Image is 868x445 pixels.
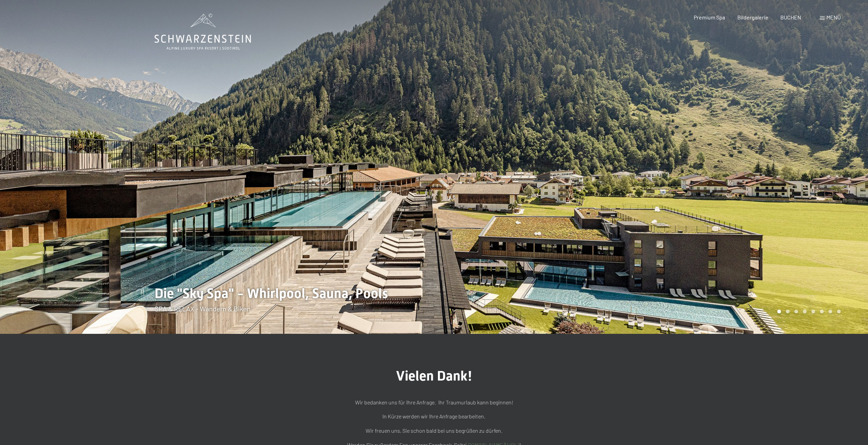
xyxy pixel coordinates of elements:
div: Carousel Page 6 [820,310,824,313]
div: Carousel Page 5 [811,310,815,313]
p: Wir freuen uns, Sie schon bald bei uns begrüßen zu dürfen. [264,426,605,435]
div: Carousel Page 8 [837,310,841,313]
div: Carousel Page 7 [828,310,832,313]
span: Vielen Dank! [396,368,472,384]
a: Bildergalerie [737,14,768,20]
div: Carousel Pagination [775,310,841,313]
p: In Kürze werden wir Ihre Anfrage bearbeiten. [264,412,605,421]
a: Premium Spa [694,14,725,20]
span: Menü [826,14,841,20]
div: Carousel Page 3 [794,310,798,313]
a: BUCHEN [780,14,801,20]
p: Wir bedanken uns für Ihre Anfrage. Ihr Traumurlaub kann beginnen! [264,398,605,407]
div: Carousel Page 4 [803,310,807,313]
div: Carousel Page 1 (Current Slide) [777,310,781,313]
div: Carousel Page 2 [786,310,790,313]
